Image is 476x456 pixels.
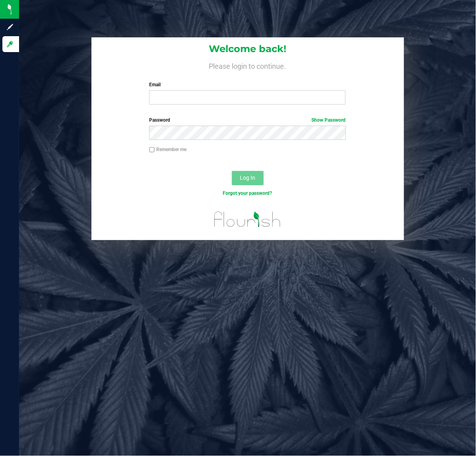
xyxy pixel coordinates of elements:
[311,117,346,123] a: Show Password
[91,44,404,54] h1: Welcome back!
[91,60,404,70] h4: Please login to continue.
[223,190,272,196] a: Forgot your password?
[149,147,155,153] input: Remember me
[149,146,187,153] label: Remember me
[6,40,14,48] inline-svg: Log in
[232,171,264,185] button: Log In
[149,117,170,123] span: Password
[6,23,14,31] inline-svg: Sign up
[240,175,255,181] span: Log In
[149,81,346,88] label: Email
[208,205,287,234] img: flourish_logo.svg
